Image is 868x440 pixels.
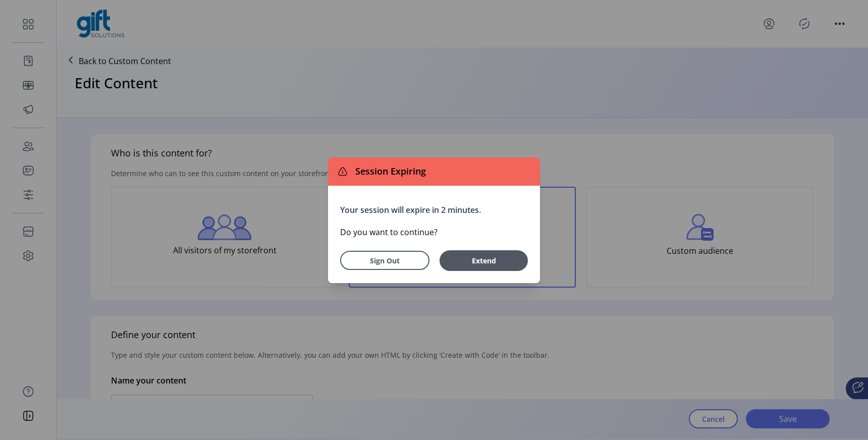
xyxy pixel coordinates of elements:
[340,251,429,270] button: Sign Out
[440,250,528,271] button: Extend
[353,255,416,266] span: Sign Out
[351,164,426,178] span: Session Expiring
[8,8,692,197] body: Rich Text Area. Press ALT-0 for help.
[445,255,523,266] span: Extend
[340,204,528,216] p: Your session will expire in 2 minutes.
[340,226,528,238] p: Do you want to continue?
